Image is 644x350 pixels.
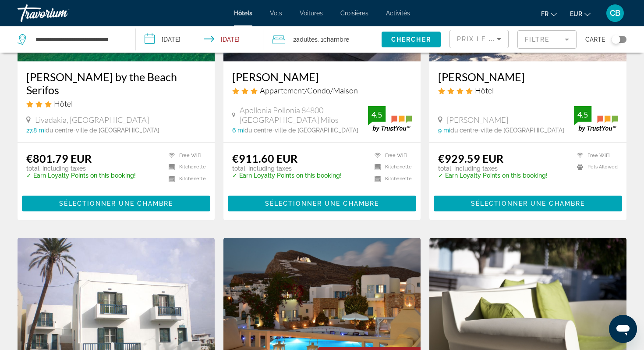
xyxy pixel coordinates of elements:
a: Sélectionner une chambre [22,197,210,207]
span: [PERSON_NAME] [447,115,508,125]
button: Travelers: 2 adults, 0 children [263,26,382,53]
button: Chercher [382,32,441,47]
span: Prix le plus bas [457,36,526,43]
span: du centre-ville de [GEOGRAPHIC_DATA] [244,127,358,134]
span: Hôtel [54,99,73,108]
li: Free WiFi [164,152,206,159]
span: du centre-ville de [GEOGRAPHIC_DATA] [46,127,159,134]
div: 3 star Hotel [26,99,206,108]
p: total, including taxes [232,165,342,172]
a: Activités [386,10,410,17]
p: total, including taxes [26,165,136,172]
button: Sélectionner une chambre [434,196,622,211]
button: Check-in date: Sep 5, 2026 Check-out date: Sep 12, 2026 [136,26,263,53]
ins: €801.79 EUR [26,152,92,165]
span: Chercher [391,36,431,43]
span: Sélectionner une chambre [471,200,585,207]
li: Kitchenette [370,164,412,171]
mat-select: Sort by [457,34,501,44]
div: 3 star Apartment [232,86,412,95]
iframe: Bouton de lancement de la fenêtre de messagerie [609,315,637,343]
a: Vols [270,10,282,17]
ins: €929.59 EUR [438,152,503,165]
button: Sélectionner une chambre [22,196,210,211]
ins: €911.60 EUR [232,152,297,165]
li: Kitchenette [164,164,206,171]
p: ✓ Earn Loyalty Points on this booking! [232,172,342,179]
span: Sélectionner une chambre [265,200,379,207]
a: Voitures [300,10,323,17]
img: trustyou-badge.svg [368,106,412,132]
li: Free WiFi [370,152,412,159]
div: 4.5 [368,109,386,120]
span: fr [541,11,548,18]
li: Kitchenette [164,175,206,182]
span: CB [610,9,620,18]
span: du centre-ville de [GEOGRAPHIC_DATA] [450,127,564,134]
span: Hôtel [475,86,494,95]
span: Apollonia Pollonia 84800 [GEOGRAPHIC_DATA] Milos [240,105,368,125]
a: Croisières [340,10,368,17]
span: Livadakia, [GEOGRAPHIC_DATA] [35,115,149,125]
p: ✓ Earn Loyalty Points on this booking! [26,172,136,179]
button: Filter [517,30,577,49]
span: 27.8 mi [26,127,46,134]
li: Kitchenette [370,175,412,182]
div: 4 star Hotel [438,86,618,95]
span: Adultes [296,36,318,43]
span: 6 mi [232,127,244,134]
a: Sélectionner une chambre [228,197,416,207]
div: 4.5 [574,109,591,120]
a: Travorium [18,2,105,25]
span: Carte [585,33,605,46]
span: Sélectionner une chambre [59,200,173,207]
span: , 1 [318,33,349,46]
button: User Menu [604,4,626,22]
p: ✓ Earn Loyalty Points on this booking! [438,172,548,179]
span: EUR [570,11,582,18]
span: Chambre [323,36,349,43]
button: Toggle map [605,36,626,43]
button: Sélectionner une chambre [228,196,416,211]
a: Sélectionner une chambre [434,197,622,207]
a: [PERSON_NAME] [232,70,412,83]
button: Change language [541,7,557,20]
li: Pets Allowed [573,164,618,171]
span: 9 mi [438,127,450,134]
img: trustyou-badge.svg [574,106,618,132]
span: 2 [293,33,318,46]
a: [PERSON_NAME] by the Beach Serifos [26,70,206,96]
span: Appartement/Condo/Maison [260,86,358,95]
li: Free WiFi [573,152,618,159]
a: Hôtels [234,10,252,17]
button: Change currency [570,7,591,20]
p: total, including taxes [438,165,548,172]
a: [PERSON_NAME] [438,70,618,83]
